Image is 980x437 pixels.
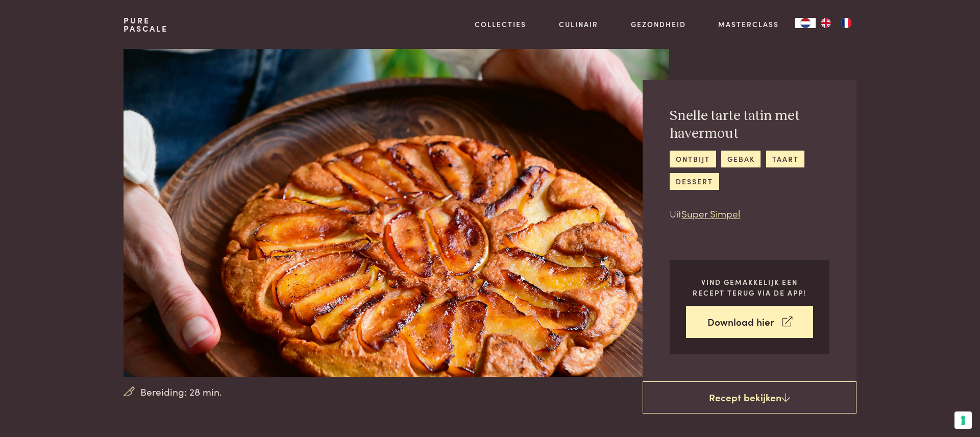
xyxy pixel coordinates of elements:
[140,384,222,399] span: Bereiding: 28 min.
[686,277,813,298] p: Vind gemakkelijk een recept terug via de app!
[795,18,856,28] aside: Language selected: Nederlands
[670,206,829,221] p: Uit
[718,19,779,30] a: Masterclass
[559,19,598,30] a: Culinair
[670,173,719,190] a: dessert
[816,18,836,28] a: EN
[631,19,686,30] a: Gezondheid
[475,19,526,30] a: Collecties
[795,18,816,28] div: Language
[643,381,856,414] a: Recept bekijken
[721,151,761,167] a: gebak
[795,18,816,28] a: NL
[124,49,669,377] img: Snelle tarte tatin met havermout
[670,107,829,142] h2: Snelle tarte tatin met havermout
[124,16,168,33] a: PurePascale
[686,306,813,338] a: Download hier
[670,151,716,167] a: ontbijt
[681,206,740,220] a: Super Simpel
[766,151,804,167] a: taart
[836,18,856,28] a: FR
[954,411,972,429] button: Uw voorkeuren voor toestemming voor trackingtechnologieën
[816,18,856,28] ul: Language list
